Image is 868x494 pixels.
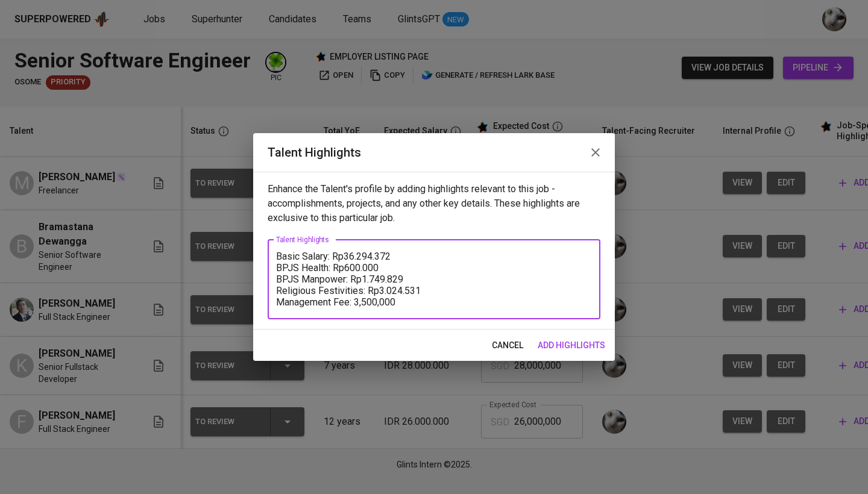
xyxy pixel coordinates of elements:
[487,334,528,357] button: cancel
[533,334,610,357] button: add highlights
[268,143,600,162] h2: Talent Highlights
[538,338,605,353] span: add highlights
[268,182,600,225] p: Enhance the Talent's profile by adding highlights relevant to this job - accomplishments, project...
[492,338,523,353] span: cancel
[276,251,592,308] textarea: Basic Salary: Rp36.294.372 BPJS Health: Rp600.000 BPJS Manpower: Rp1.749.829 Religious Festivitie...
